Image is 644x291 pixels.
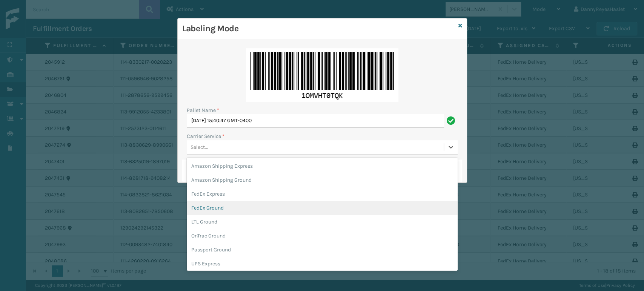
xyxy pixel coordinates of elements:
[246,48,398,102] img: iKohtgAAAAZJREFUAwAzaBSQzJniqAAAAABJRU5ErkJggg==
[187,215,458,229] div: LTL Ground
[182,23,455,34] h3: Labeling Mode
[187,106,219,114] label: Pallet Name
[187,257,458,271] div: UPS Express
[191,143,208,151] div: Select...
[187,159,458,173] div: Amazon Shipping Express
[187,229,458,243] div: OnTrac Ground
[187,201,458,215] div: FedEx Ground
[187,173,458,187] div: Amazon Shipping Ground
[187,187,458,201] div: FedEx Express
[187,132,224,140] label: Carrier Service
[187,243,458,257] div: Passport Ground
